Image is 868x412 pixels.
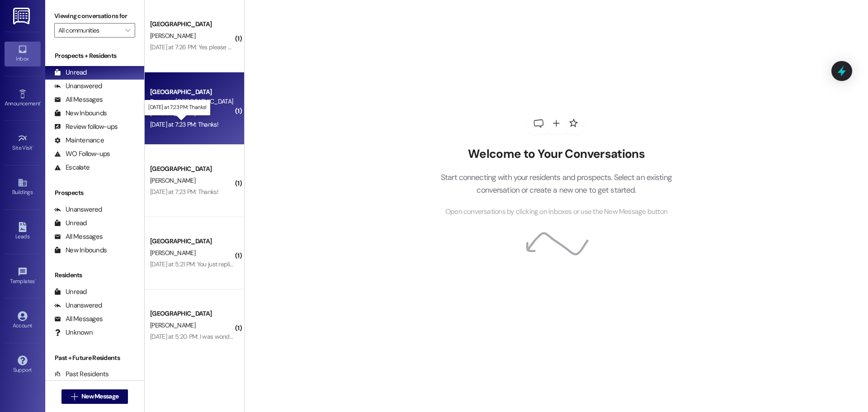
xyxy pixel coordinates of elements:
[150,43,382,51] div: [DATE] at 7:26 PM: Yes please give me more information. I am sincerely interested. Thanks
[54,301,102,310] div: Unanswered
[427,147,685,161] h2: Welcome to Your Conversations
[54,68,87,77] div: Unread
[45,270,144,280] div: Residents
[427,171,685,197] p: Start connecting with your residents and prospects. Select an existing conversation or create a n...
[150,332,547,341] div: [DATE] at 5:20 PM: I was wondering if you have any unfinished apartments available and would it b...
[150,188,218,196] div: [DATE] at 7:23 PM: Thanks!
[54,328,93,337] div: Unknown
[54,205,102,214] div: Unanswered
[45,188,144,198] div: Prospects
[150,19,234,29] div: [GEOGRAPHIC_DATA]
[445,206,667,218] span: Open conversations by clicking on inboxes or use the New Message button
[54,287,87,297] div: Unread
[150,32,195,40] span: [PERSON_NAME]
[54,136,104,145] div: Maintenance
[54,163,90,172] div: Escalate
[5,42,41,66] a: Inbox
[150,321,195,329] span: [PERSON_NAME]
[5,353,41,377] a: Support
[5,219,41,244] a: Leads
[35,277,36,283] span: •
[13,8,32,24] img: ResiDesk Logo
[58,23,121,38] input: All communities
[150,176,195,185] span: [PERSON_NAME]
[150,120,218,128] div: [DATE] at 7:23 PM: Thanks!
[54,95,103,104] div: All Messages
[150,237,234,246] div: [GEOGRAPHIC_DATA]
[54,122,118,132] div: Review follow-ups
[54,218,87,228] div: Unread
[54,149,110,159] div: WO Follow-ups
[81,392,118,401] span: New Message
[61,389,128,404] button: New Message
[150,87,234,97] div: [GEOGRAPHIC_DATA]
[45,353,144,363] div: Past + Future Residents
[150,249,195,257] span: [PERSON_NAME]
[150,97,234,106] div: Property: [GEOGRAPHIC_DATA]
[71,393,78,400] i: 
[54,314,103,324] div: All Messages
[150,260,518,268] div: [DATE] at 5:21 PM: You just replied 'Stop'. Are you sure you want to opt out of this thread? Plea...
[54,232,103,242] div: All Messages
[150,309,234,318] div: [GEOGRAPHIC_DATA]
[148,104,206,111] p: [DATE] at 7:23 PM: Thanks!
[125,27,130,34] i: 
[5,308,41,333] a: Account
[45,51,144,61] div: Prospects + Residents
[5,175,41,199] a: Buildings
[5,264,41,289] a: Templates •
[150,164,234,174] div: [GEOGRAPHIC_DATA]
[54,109,107,118] div: New Inbounds
[54,9,135,23] label: Viewing conversations for
[54,369,109,379] div: Past Residents
[54,81,102,91] div: Unanswered
[33,143,34,150] span: •
[150,109,195,117] span: [PERSON_NAME]
[54,246,107,255] div: New Inbounds
[40,99,42,105] span: •
[5,131,41,155] a: Site Visit •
